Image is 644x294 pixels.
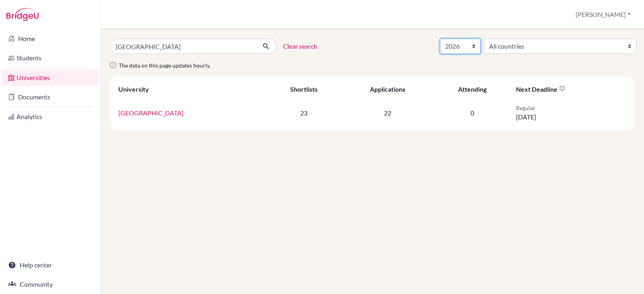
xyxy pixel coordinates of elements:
a: Help center [2,257,99,273]
div: Next deadline [516,85,565,93]
a: Universities [2,70,99,86]
button: [PERSON_NAME] [572,7,634,22]
input: Search all universities [110,39,256,54]
a: Home [2,31,99,47]
a: Students [2,50,99,66]
a: Community [2,276,99,292]
div: Attending [458,85,487,93]
a: Documents [2,89,99,105]
td: 23 [266,99,341,127]
img: Bridge-U [6,8,39,21]
span: The data on this page updates hourly. [119,62,211,69]
p: Regular [516,104,626,112]
td: [DATE] [511,99,631,127]
a: Clear search [283,41,317,51]
a: Analytics [2,109,99,125]
td: 22 [342,99,433,127]
div: Shortlists [290,85,318,93]
th: University [114,80,266,99]
td: 0 [433,99,512,127]
a: [GEOGRAPHIC_DATA] [118,109,184,117]
div: Applications [370,85,405,93]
